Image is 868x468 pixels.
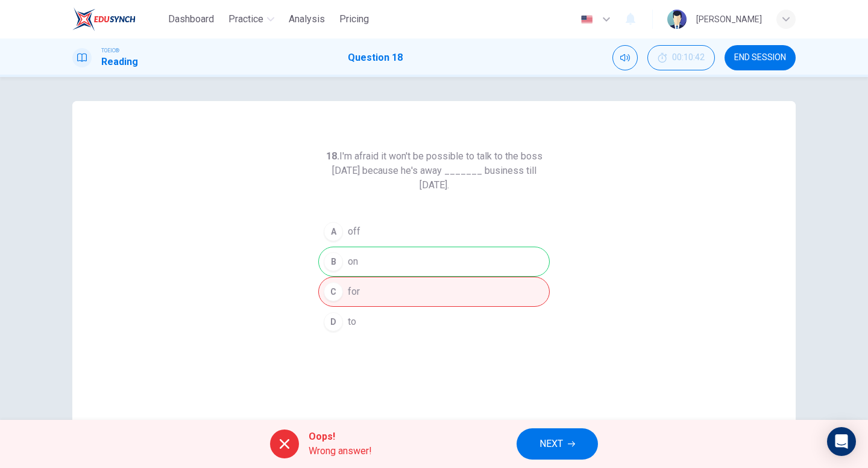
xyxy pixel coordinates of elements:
[72,7,136,31] img: EduSynch logo
[289,12,325,26] span: Analysis
[667,10,687,29] img: Profile picture
[734,53,786,63] span: END SESSION
[309,444,372,458] span: Wrong answer!
[224,8,279,30] button: Practice
[335,8,374,30] button: Pricing
[696,12,762,26] div: [PERSON_NAME]
[612,45,638,70] div: Mute
[348,51,403,65] h1: Question 18
[517,428,598,460] button: NEXT
[72,7,163,31] a: EduSynch logo
[168,12,214,26] span: Dashboard
[579,15,594,24] img: en
[539,436,563,452] span: NEXT
[101,46,119,55] span: TOEIC®
[228,12,263,26] span: Practice
[326,150,339,162] strong: 18.
[309,430,372,444] span: Oops!
[647,45,715,70] button: 00:10:42
[339,12,369,26] span: Pricing
[647,45,715,70] div: Hide
[163,8,219,30] button: Dashboard
[101,55,138,69] h1: Reading
[284,8,330,30] button: Analysis
[725,45,796,70] button: END SESSION
[318,149,550,192] h6: I'm afraid it won't be possible to talk to the boss [DATE] because he's away _______ business til...
[827,427,856,456] div: Open Intercom Messenger
[672,53,705,63] span: 00:10:42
